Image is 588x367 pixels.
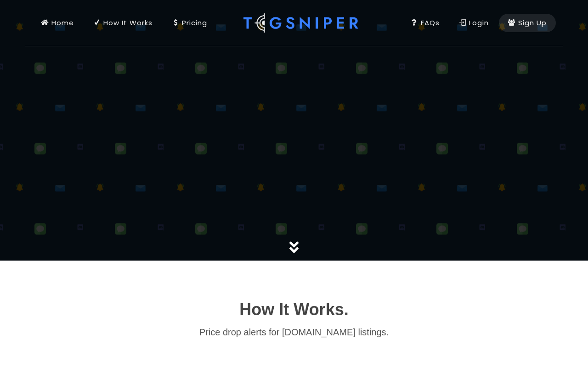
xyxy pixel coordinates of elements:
p: Price drop alerts for [DOMAIN_NAME] listings. [32,324,556,340]
div: How It Works [93,18,153,28]
a: Sign Up [499,14,556,32]
div: FAQs [411,18,440,28]
div: Home [41,18,74,28]
div: Pricing [172,18,207,28]
div: Sign Up [508,18,547,28]
h1: How It Works. [32,297,556,322]
div: Login [459,18,489,28]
